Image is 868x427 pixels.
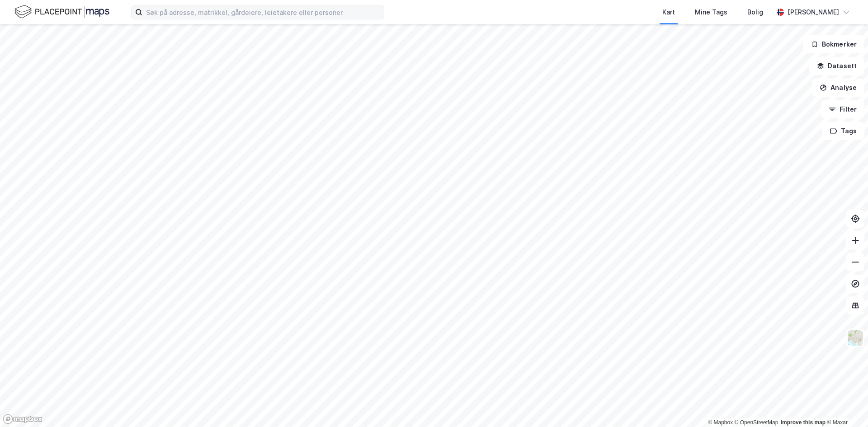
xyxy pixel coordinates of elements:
button: Datasett [809,57,864,75]
button: Filter [821,100,864,118]
a: Mapbox homepage [3,414,42,424]
button: Bokmerker [803,35,864,53]
div: Kart [662,7,675,18]
a: OpenStreetMap [735,419,778,426]
a: Mapbox [708,419,733,426]
div: Kontrollprogram for chat [823,384,868,427]
div: Mine Tags [695,7,727,18]
input: Søk på adresse, matrikkel, gårdeiere, leietakere eller personer [142,5,384,19]
button: Analyse [812,79,864,97]
div: [PERSON_NAME] [788,7,839,18]
a: Improve this map [781,419,826,426]
div: Bolig [747,7,763,18]
img: Z [847,329,864,347]
iframe: Chat Widget [823,384,868,427]
img: logo.f888ab2527a4732fd821a326f86c7f29.svg [14,4,109,20]
button: Tags [822,122,864,140]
